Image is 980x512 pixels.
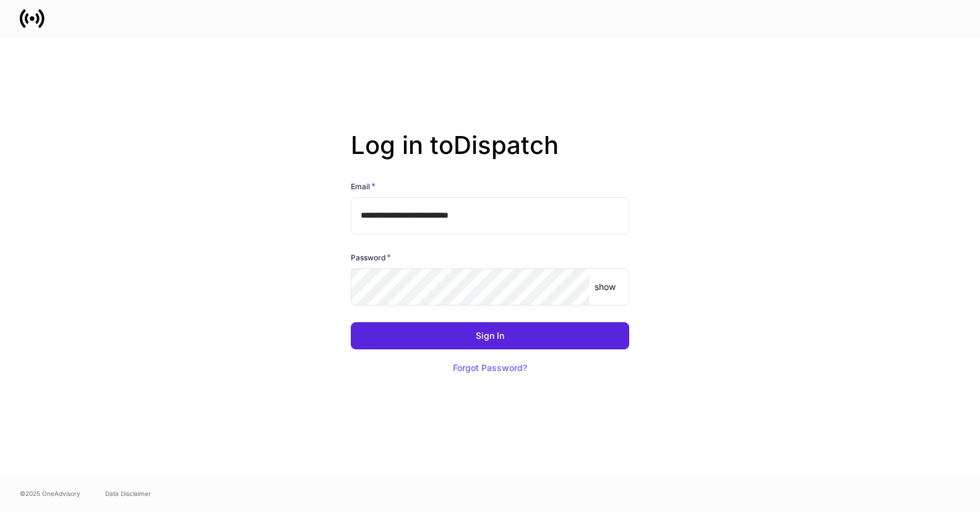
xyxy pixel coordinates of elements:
[351,322,629,349] button: Sign In
[351,180,376,192] h6: Email
[351,130,629,180] h2: Log in to Dispatch
[105,489,151,498] a: Data Disclaimer
[437,354,543,382] button: Forgot Password?
[476,331,504,340] div: Sign In
[20,489,80,498] span: © 2025 OneAdvisory
[595,281,616,293] p: show
[453,364,527,372] div: Forgot Password?
[351,251,391,263] h6: Password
